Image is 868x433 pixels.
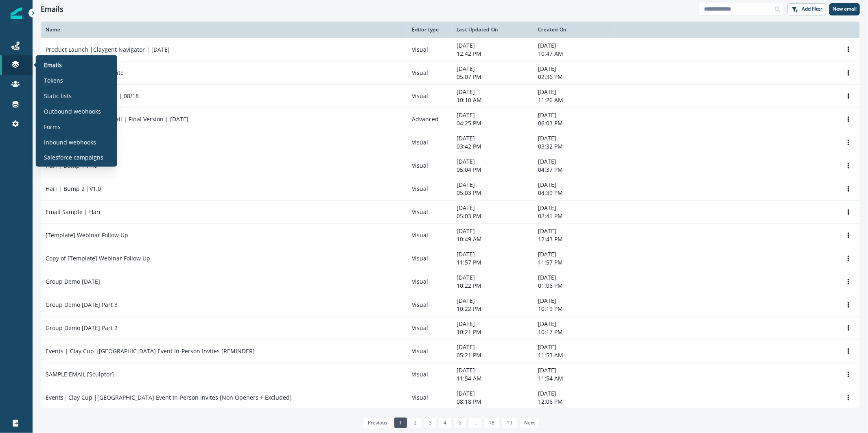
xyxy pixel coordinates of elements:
[802,6,822,12] p: Add filter
[407,270,452,293] td: Visual
[538,351,610,359] p: 11:53 AM
[39,74,114,86] a: Tokens
[538,65,610,73] p: [DATE]
[519,418,540,428] a: Next page
[538,328,610,336] p: 10:17 PM
[44,91,72,100] p: Static lists
[829,3,860,15] button: New email
[538,134,610,142] p: [DATE]
[44,60,62,69] p: Emails
[457,96,528,104] p: 10:10 AM
[457,343,528,351] p: [DATE]
[46,46,170,54] p: Product Launch |Claygent Navigator | [DATE]
[457,212,528,220] p: 05:03 PM
[842,206,855,218] button: Options
[842,345,855,357] button: Options
[407,293,452,316] td: Visual
[46,324,118,332] p: Group Demo [DATE] Part 2
[407,339,452,363] td: Visual
[457,119,528,127] p: 04:25 PM
[44,122,61,131] p: Forms
[538,389,610,398] p: [DATE]
[842,322,855,334] button: Options
[41,363,860,386] a: SAMPLE EMAIL [Sculptor]Visual[DATE]11:54 AM[DATE]11:54 AMOptions
[538,88,610,96] p: [DATE]
[538,181,610,189] p: [DATE]
[484,418,499,428] a: Page 18
[842,229,855,241] button: Options
[46,208,101,216] p: Email Sample | Hari
[407,131,452,154] td: Visual
[842,299,855,311] button: Options
[44,153,103,162] p: Salesforce campaigns
[39,120,114,133] a: Forms
[457,235,528,243] p: 10:49 AM
[457,328,528,336] p: 10:21 PM
[407,247,452,270] td: Visual
[46,231,128,239] p: [Template] Webinar Follow Up
[407,107,452,131] td: Advanced
[538,320,610,328] p: [DATE]
[409,418,422,428] a: Page 2
[842,67,855,79] button: Options
[538,374,610,383] p: 11:54 AM
[457,297,528,305] p: [DATE]
[538,235,610,243] p: 12:43 PM
[457,389,528,398] p: [DATE]
[538,250,610,258] p: [DATE]
[538,204,610,212] p: [DATE]
[457,398,528,406] p: 08:18 PM
[842,90,855,102] button: Options
[44,107,101,115] p: Outbound webhooks
[39,151,114,164] a: Salesforce campaigns
[538,343,610,351] p: [DATE]
[457,320,528,328] p: [DATE]
[44,76,63,84] p: Tokens
[41,177,860,200] a: Hari | Bump 2 |V1.0Visual[DATE]05:03 PM[DATE]04:39 PMOptions
[41,339,860,363] a: Events | Clay Cup |[GEOGRAPHIC_DATA] Event In-Person Invites [REMINDER]Visual[DATE]05:21 PM[DATE]...
[41,5,63,14] h1: Emails
[407,177,452,200] td: Visual
[538,282,610,290] p: 01:06 PM
[46,347,255,355] p: Events | Clay Cup |[GEOGRAPHIC_DATA] Event In-Person Invites [REMINDER]
[842,391,855,404] button: Options
[538,111,610,119] p: [DATE]
[457,273,528,282] p: [DATE]
[538,157,610,166] p: [DATE]
[842,113,855,125] button: Options
[361,418,540,428] ul: Pagination
[407,316,452,339] td: Visual
[787,3,826,15] button: Add filter
[538,297,610,305] p: [DATE]
[457,227,528,235] p: [DATE]
[46,185,101,193] p: Hari | Bump 2 |V1.0
[41,293,860,316] a: Group Demo [DATE] Part 3Visual[DATE]10:22 PM[DATE]10:19 PMOptions
[41,316,860,339] a: Group Demo [DATE] Part 2Visual[DATE]10:21 PM[DATE]10:17 PMOptions
[457,142,528,151] p: 03:42 PM
[407,363,452,386] td: Visual
[39,105,114,117] a: Outbound webhooks
[538,258,610,267] p: 11:57 PM
[538,26,610,33] div: Created On
[457,50,528,58] p: 12:42 PM
[11,7,22,19] img: Inflection
[842,252,855,265] button: Options
[46,278,100,286] p: Group Demo [DATE]
[842,183,855,195] button: Options
[46,394,292,402] p: Events| Clay Cup |[GEOGRAPHIC_DATA] Event In-Person Invites [Non Openers + Excluded]
[457,65,528,73] p: [DATE]
[502,418,517,428] a: Page 19
[538,212,610,220] p: 02:41 PM
[46,370,114,378] p: SAMPLE EMAIL [Sculptor]
[457,374,528,383] p: 11:54 AM
[41,223,860,247] a: [Template] Webinar Follow UpVisual[DATE]10:49 AM[DATE]12:43 PMOptions
[538,119,610,127] p: 06:03 PM
[407,38,452,61] td: Visual
[538,142,610,151] p: 03:32 PM
[41,38,860,61] a: Product Launch |Claygent Navigator | [DATE]Visual[DATE]12:42 PM[DATE]10:47 AMOptions
[41,154,860,177] a: Hari | Bump 1 v1.0Visual[DATE]05:04 PM[DATE]04:37 PMOptions
[842,368,855,381] button: Options
[39,90,114,102] a: Static lists
[457,258,528,267] p: 11:57 PM
[842,136,855,149] button: Options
